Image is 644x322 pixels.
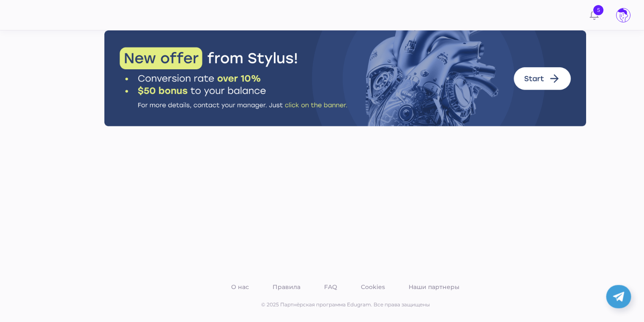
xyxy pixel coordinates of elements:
[586,7,603,24] button: 5
[271,281,302,292] a: Правила
[104,301,586,308] p: © 2025 Партнёрская программа Edugram. Все права защищены
[359,281,387,292] a: Cookies
[407,281,461,292] a: Наши партнеры
[104,30,586,126] img: Stylus Banner
[322,281,339,292] a: FAQ
[229,281,251,292] a: О нас
[592,4,604,16] span: 5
